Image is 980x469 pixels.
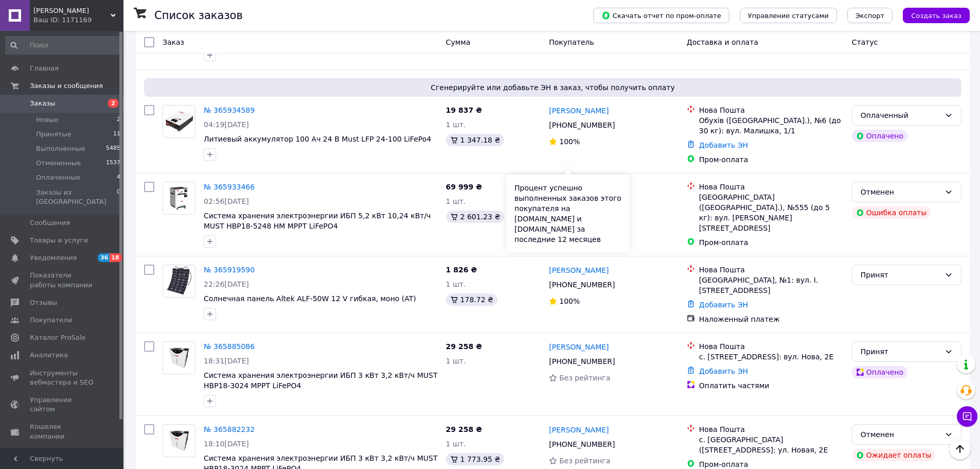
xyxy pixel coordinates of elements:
[36,173,80,182] span: Оплаченные
[30,99,55,108] span: Заказы
[30,271,95,289] span: Показатели работы компании
[446,38,471,46] span: Сумма
[547,437,617,451] div: [PHONE_NUMBER]
[852,449,936,461] div: Ожидает оплаты
[5,36,121,55] input: Поиск
[699,141,748,149] a: Добавить ЭН
[446,211,505,223] div: 2 601.23 ₴
[30,64,59,73] span: Главная
[446,293,497,306] div: 178.72 ₴
[204,440,249,448] span: 18:10[DATE]
[699,115,844,136] div: Обухів ([GEOGRAPHIC_DATA].), №6 (до 30 кг): вул. Малишка, 1/1
[699,435,844,455] div: с. [GEOGRAPHIC_DATA] ([STREET_ADDRESS]: ул. Новая, 2Е
[856,12,884,20] span: Экспорт
[36,144,85,153] span: Выполненные
[861,110,940,121] div: Оплаченный
[204,183,255,191] a: № 365933466
[204,120,249,129] span: 04:19[DATE]
[699,352,844,362] div: с. [STREET_ADDRESS]: вул. Нова, 2Е
[740,8,837,23] button: Управление статусами
[446,106,483,114] span: 19 837 ₴
[117,115,120,125] span: 2
[163,265,195,298] a: Фото товару
[893,11,970,19] a: Создать заказ
[30,236,88,245] span: Товары и услуги
[30,218,70,228] span: Сообщения
[30,253,77,263] span: Уведомления
[204,425,255,433] a: № 365882232
[154,9,243,22] h1: Список заказов
[699,182,844,192] div: Нова Пошта
[117,188,120,206] span: 0
[699,192,844,233] div: [GEOGRAPHIC_DATA] ([GEOGRAPHIC_DATA].), №555 (до 5 кг): вул. [PERSON_NAME][STREET_ADDRESS]
[204,135,431,143] a: Литиевый аккумулятор 100 Ач 24 В Must LFP 24-100 LiFePo4
[148,82,957,93] span: Сгенерируйте или добавьте ЭН в заказ, чтобы получить оплату
[549,38,594,46] span: Покупатель
[699,314,844,324] div: Наложенный платеж
[446,357,466,365] span: 1 шт.
[699,367,748,375] a: Добавить ЭН
[549,265,609,275] a: [PERSON_NAME]
[903,8,970,23] button: Создать заказ
[204,197,249,205] span: 02:56[DATE]
[601,11,721,20] span: Скачать отчет по пром-оплате
[98,253,110,262] span: 36
[549,425,609,435] a: [PERSON_NAME]
[446,280,466,288] span: 1 шт.
[699,237,844,248] div: Пром-оплата
[446,197,466,205] span: 1 шт.
[547,354,617,369] div: [PHONE_NUMBER]
[30,422,95,441] span: Кошелек компании
[30,298,57,307] span: Отзывы
[163,38,184,46] span: Заказ
[108,99,118,108] span: 2
[559,457,610,465] span: Без рейтинга
[163,110,195,133] img: Фото товару
[559,137,580,146] span: 100%
[861,269,940,281] div: Принят
[949,438,971,460] button: Наверх
[699,265,844,275] div: Нова Пошта
[852,366,907,378] div: Оплачено
[852,38,878,46] span: Статус
[446,183,483,191] span: 69 999 ₴
[204,294,416,303] a: Солнечная панель Altek ALF‐50W 12 V гибкая, моно (AT)
[110,253,121,262] span: 18
[852,206,931,219] div: Ошибка оплаты
[446,134,505,146] div: 1 347.18 ₴
[699,105,844,115] div: Нова Пошта
[957,406,977,427] button: Чат с покупателем
[446,342,483,351] span: 29 258 ₴
[204,371,437,390] a: Система хранения электроэнергии ИБП 3 кВт 3,2 кВт/ч MUST HBP18-3024 MPPT LiFePО4
[446,425,483,433] span: 29 258 ₴
[36,188,117,206] span: Заказы из [GEOGRAPHIC_DATA]
[847,8,893,23] button: Экспорт
[699,424,844,435] div: Нова Пошта
[559,374,610,382] span: Без рейтинга
[163,182,195,214] img: Фото товару
[204,266,255,274] a: № 365919590
[204,357,249,365] span: 18:31[DATE]
[36,115,59,125] span: Новые
[687,38,758,46] span: Доставка и оплата
[30,395,95,414] span: Управление сайтом
[911,12,961,20] span: Создать заказ
[33,6,111,15] span: Энерго Партнёр
[163,182,195,215] a: Фото товару
[106,159,120,168] span: 1537
[852,130,907,142] div: Оплачено
[204,342,255,351] a: № 365885086
[593,8,729,23] button: Скачать отчет по пром-оплате
[861,346,940,357] div: Принят
[163,265,195,297] img: Фото товару
[30,369,95,387] span: Инструменты вебмастера и SEO
[36,130,72,139] span: Принятые
[36,159,81,168] span: Отмененные
[861,186,940,198] div: Отменен
[699,301,748,309] a: Добавить ЭН
[699,154,844,165] div: Пром-оплата
[446,120,466,129] span: 1 шт.
[861,429,940,440] div: Отменен
[204,280,249,288] span: 22:26[DATE]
